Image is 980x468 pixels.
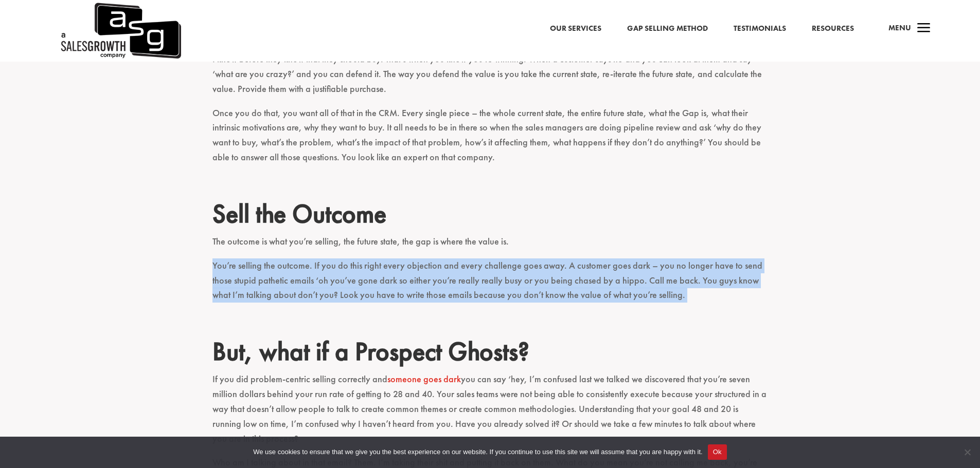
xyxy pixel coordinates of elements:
[212,52,768,105] p: I know before they know that they should buy. That’s when you know you’re winning. When a custome...
[914,18,934,39] span: a
[212,258,768,312] p: You’re selling the outcome. If you do this right every objection and every challenge goes away. A...
[812,22,854,35] a: Resources
[962,447,972,457] span: No
[888,23,911,33] span: Menu
[212,372,768,455] p: If you did problem-centric selling correctly and you can say ‘hey, I’m confused last we talked we...
[212,106,768,174] p: Once you do that, you want all of that in the CRM. Every single piece – the whole current state, ...
[708,444,727,460] button: Ok
[734,22,786,35] a: Testimonials
[212,234,768,258] p: The outcome is what you’re selling, the future state, the gap is where the value is.
[550,22,601,35] a: Our Services
[253,447,702,457] span: We use cookies to ensure that we give you the best experience on our website. If you continue to ...
[387,373,461,385] a: someone goes dark
[212,198,768,234] h2: Sell the Outcome
[212,336,768,372] h2: But, what if a Prospect Ghosts?
[627,22,708,35] a: Gap Selling Method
